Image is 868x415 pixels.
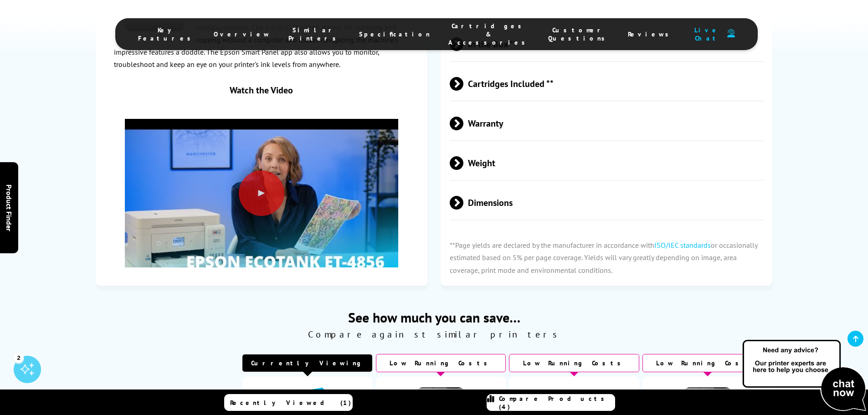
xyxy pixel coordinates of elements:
[692,26,723,42] span: Live Chat
[376,354,506,372] div: Low Running Costs
[359,30,430,38] span: Specification
[96,328,773,340] span: Compare against similar printers
[214,30,270,38] span: Overview
[14,353,24,363] div: 2
[125,84,398,96] div: Watch the Video
[5,184,14,231] span: Product Finder
[230,399,351,407] span: Recently Viewed (1)
[450,106,764,140] span: Warranty
[642,354,772,372] div: Low Running Costs
[125,104,398,309] img: Play
[487,394,615,411] a: Compare Products (4)
[740,338,868,413] img: Open Live Chat window
[727,29,735,38] img: user-headset-duotone.svg
[288,26,341,42] span: Similar Printers
[441,230,772,286] p: **Page yields are declared by the manufacturer in accordance with or occasionally estimated based...
[138,26,195,42] span: Key Features
[450,67,764,101] span: Cartridges Included **
[628,30,673,38] span: Reviews
[448,22,530,46] span: Cartridges & Accessories
[242,354,372,372] div: Currently Viewing
[96,308,773,326] span: See how much you can save…
[509,354,639,372] div: Low Running Costs
[548,26,610,42] span: Customer Questions
[450,146,764,180] span: Weight
[450,185,764,220] span: Dimensions
[499,395,615,411] span: Compare Products (4)
[654,241,711,250] a: ISO/IEC standards
[224,394,353,411] a: Recently Viewed (1)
